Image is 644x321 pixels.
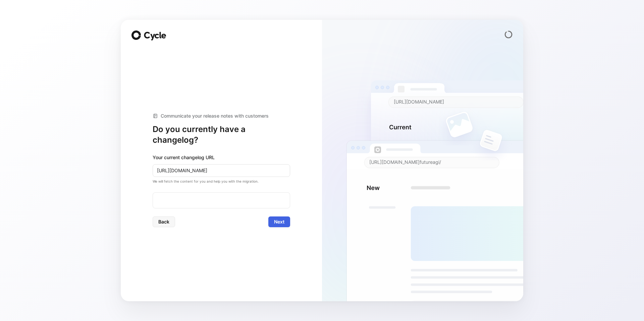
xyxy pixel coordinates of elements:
[394,98,444,106] div: [URL][DOMAIN_NAME]
[153,124,290,145] h1: Do you currently have a changelog?
[153,178,290,184] div: We will fetch the content for you and help you with the migration.
[322,20,523,301] img: aside.light-CR8Br8-X.svg
[369,158,441,166] div: [URL][DOMAIN_NAME] futureagi /
[268,216,290,227] button: Next
[374,146,381,153] img: workspace-default-logo-wX5zAyuM.png
[153,216,175,227] button: Back
[274,218,284,226] span: Next
[153,164,290,177] input: Changelog URL
[153,153,290,162] div: Your current changelog URL
[158,218,169,226] span: Back
[153,112,290,120] div: Communicate your release notes with customers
